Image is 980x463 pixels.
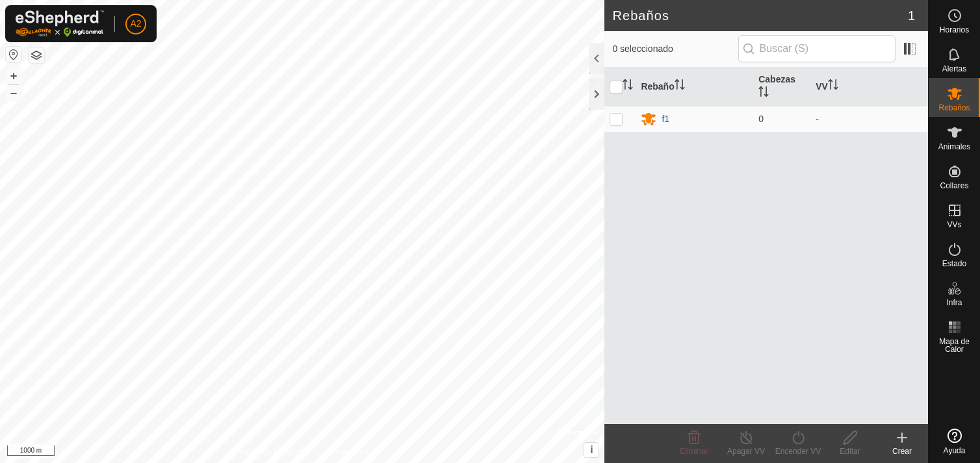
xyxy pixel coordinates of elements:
th: VV [810,68,928,106]
img: Logo Gallagher [16,10,104,37]
p-sorticon: Activar para ordenar [623,81,633,92]
button: Capas del Mapa [29,47,44,63]
a: Política de Privacidad [235,446,310,458]
span: Infra [946,299,962,307]
div: Encender VV [772,445,824,457]
button: – [6,85,21,101]
td: - [810,106,928,132]
span: Mapa de Calor [932,338,977,353]
button: Restablecer Mapa [6,47,21,62]
span: i [590,444,593,455]
h2: Rebaños [612,8,908,23]
span: 1 [908,6,915,25]
span: Alertas [942,65,966,73]
div: Crear [876,445,928,457]
th: Cabezas [753,68,810,106]
th: Rebaño [636,68,753,106]
button: i [584,443,599,457]
div: f1 [662,112,669,126]
p-sorticon: Activar para ordenar [675,81,685,92]
span: Rebaños [938,104,970,112]
input: Buscar (S) [738,35,896,62]
span: Animales [938,143,970,151]
span: 0 seleccionado [612,42,738,56]
span: Eliminar [680,447,708,456]
div: Editar [824,445,876,457]
span: Ayuda [944,447,966,455]
span: Horarios [940,26,969,34]
span: VVs [947,221,961,229]
span: 0 [758,114,764,124]
p-sorticon: Activar para ordenar [758,88,769,99]
span: Collares [940,182,968,190]
span: A2 [130,17,141,31]
button: + [6,68,21,84]
a: Contáctenos [326,446,369,458]
p-sorticon: Activar para ordenar [828,81,838,92]
div: Apagar VV [720,445,772,457]
span: Estado [942,260,966,268]
a: Ayuda [929,423,980,460]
